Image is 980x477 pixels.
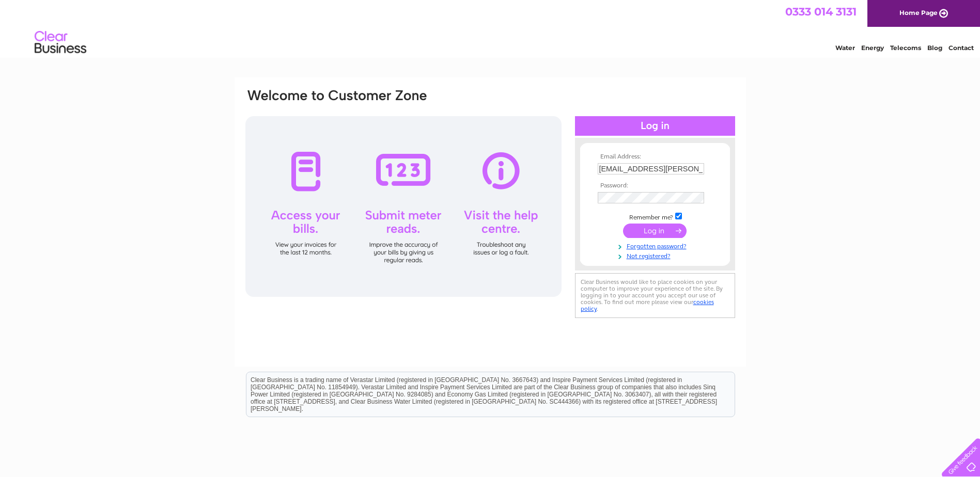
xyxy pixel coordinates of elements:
[927,44,942,52] a: Blog
[575,273,735,318] div: Clear Business would like to place cookies on your computer to improve your experience of the sit...
[598,241,715,250] a: Forgotten password?
[595,211,715,221] td: Remember me?
[890,44,921,52] a: Telecoms
[861,44,884,52] a: Energy
[581,298,714,312] a: cookies policy
[246,6,735,50] div: Clear Business is a trading name of Verastar Limited (registered in [GEOGRAPHIC_DATA] No. 3667643...
[948,44,974,52] a: Contact
[623,224,687,238] input: Submit
[595,182,715,189] th: Password:
[598,250,715,260] a: Not registered?
[835,44,855,52] a: Water
[785,5,857,18] a: 0333 014 3131
[595,153,715,161] th: Email Address:
[34,27,87,58] img: logo.png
